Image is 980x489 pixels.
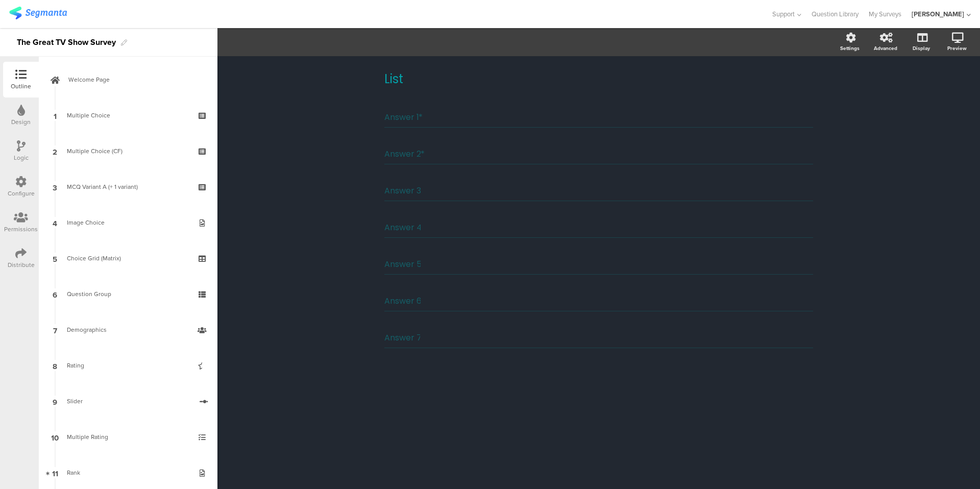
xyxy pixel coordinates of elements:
a: 1 Multiple Choice [41,97,215,133]
span: 1 [54,110,57,121]
input: Answer 3 placeholder [384,184,421,197]
a: 3 MCQ Variant A (+ 1 variant) [41,169,215,205]
div: Permissions [4,225,38,234]
a: 10 Multiple Rating [41,419,215,455]
input: Answer 1 placeholder [384,111,419,124]
div: Choice Grid (Matrix) [67,253,189,263]
div: The Great TV Show Survey [17,34,116,51]
a: Welcome Page [41,62,215,97]
div: Distribute [8,260,35,270]
span: Support [772,9,795,19]
a: 5 Choice Grid (Matrix) [41,240,215,276]
div: Multiple Choice (CF) [67,146,189,156]
div: Rating [67,360,189,371]
div: Image Choice [67,217,189,228]
span: 11 [52,467,58,478]
a: 6 Question Group [41,276,215,312]
div: Display [913,44,930,52]
a: 7 Demographics [41,312,215,348]
div: Configure [8,189,35,198]
input: Answer 7 placeholder [384,331,420,344]
div: MCQ Variant A (+ 1 variant) [67,182,189,192]
span: 6 [53,288,57,300]
span: 5 [53,253,57,264]
input: Answer 2 placeholder [384,148,421,160]
span: Welcome Page [68,75,199,85]
div: Slider [67,396,192,406]
span: 10 [51,431,59,443]
span: 2 [53,145,57,157]
a: 2 Multiple Choice (CF) [41,133,215,169]
div: Preview [947,44,967,52]
input: Answer 4 placeholder [384,221,421,234]
div: Settings [840,44,860,52]
input: Answer 6 placeholder [384,295,421,307]
a: 4 Image Choice [41,205,215,240]
div: Logic [14,153,29,162]
img: segmanta logo [9,7,67,19]
span: 7 [53,324,57,335]
span: 4 [53,217,57,228]
div: Advanced [874,44,897,52]
div: Question Group [67,289,189,299]
div: Demographics [67,325,189,335]
div: Multiple Rating [67,432,189,442]
input: Answer 5 placeholder [384,258,421,271]
span: 9 [53,396,57,407]
div: [PERSON_NAME] [912,9,964,19]
p: List [384,71,813,87]
div: Multiple Choice [67,110,189,120]
a: 8 Rating [41,348,215,383]
div: Rank [67,468,189,478]
div: Outline [11,82,31,91]
span: 3 [53,181,57,192]
a: 9 Slider [41,383,215,419]
div: Design [11,117,31,127]
span: 8 [53,360,57,371]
